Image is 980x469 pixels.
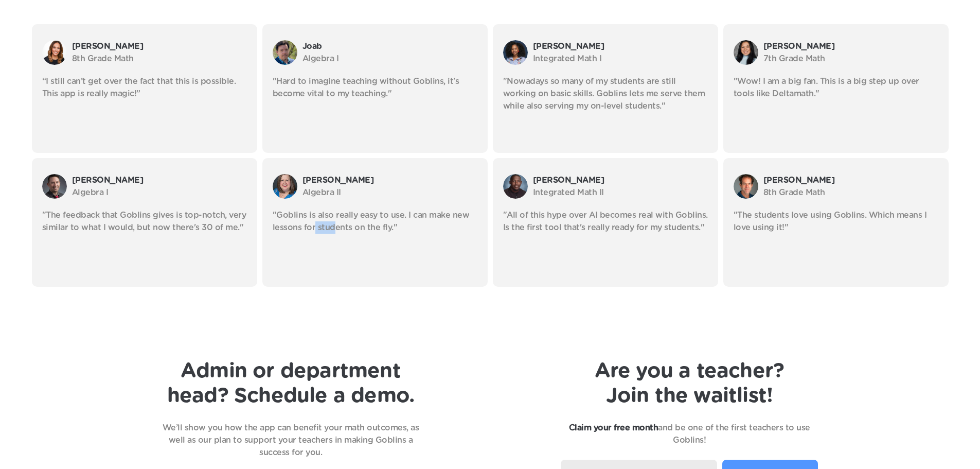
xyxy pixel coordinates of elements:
p: Algebra I [72,186,247,199]
p: Integrated Math I [533,53,708,65]
p: "Wow! I am a big fan. This is a big step up over tools like Deltamath." [734,75,938,100]
p: "Goblins is also really easy to use. I can make new lessons for students on the fly." [273,209,477,234]
strong: Claim your free month [569,424,658,432]
p: 7th Grade Math [763,53,938,65]
p: [PERSON_NAME] [533,40,708,53]
p: "The feedback that Goblins gives is top-notch, very similar to what I would, but now there's 30 o... [42,209,247,234]
p: 8th Grade Math [72,53,247,65]
p: "All of this hype over AI becomes real with Goblins. Is the first tool that's really ready for my... [503,209,708,234]
p: Algebra I [302,53,477,65]
p: [PERSON_NAME] [763,174,938,186]
h1: Are you a teacher? Join the waitlist! [561,359,818,408]
p: We’ll show you how the app can benefit your math outcomes, as well as our plan to support your te... [162,422,419,459]
p: [PERSON_NAME] [533,174,708,186]
p: [PERSON_NAME] [763,40,938,53]
p: Algebra II [302,186,477,199]
p: [PERSON_NAME] [72,174,247,186]
p: Integrated Math II [533,186,708,199]
p: [PERSON_NAME] [302,174,477,186]
p: 8th Grade Math [763,186,938,199]
p: "Hard to imagine teaching without Goblins, it's become vital to my teaching." [273,75,477,100]
p: “I still can’t get over the fact that this is possible. This app is really magic!” [42,75,247,100]
h1: Admin or department head? Schedule a demo. [162,359,419,408]
p: and be one of the first teachers to use Goblins! [561,422,818,446]
p: Joab [302,40,477,53]
p: "The students love using Goblins. Which means I love using it!" [734,209,938,234]
p: [PERSON_NAME] [72,40,247,53]
p: "Nowadays so many of my students are still working on basic skills. Goblins lets me serve them wh... [503,75,708,112]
